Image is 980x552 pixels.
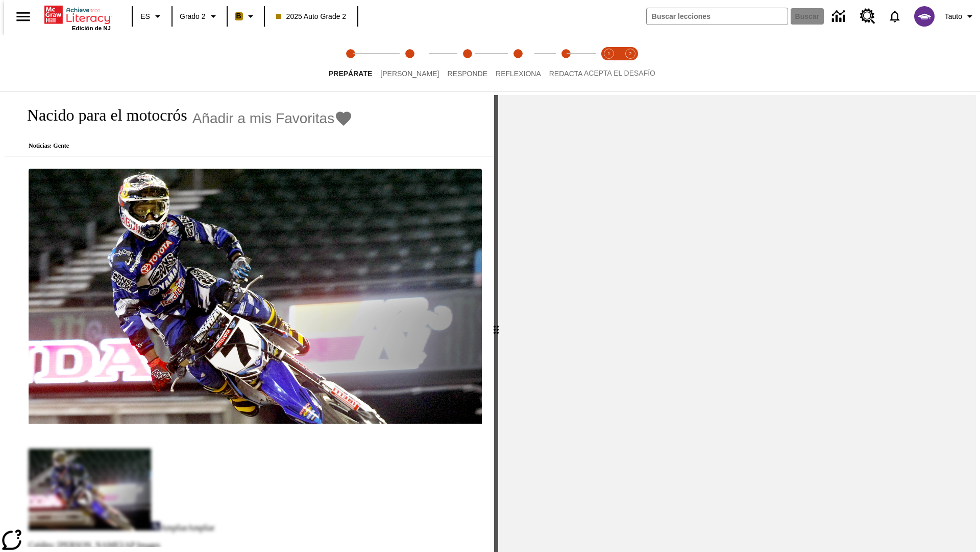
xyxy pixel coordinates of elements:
[447,70,487,78] span: Responde
[276,11,347,22] span: 2025 Auto Grade 2
[16,106,187,125] h1: Nacido para el motocrós
[616,35,645,91] button: Acepta el desafío contesta step 2 of 2
[496,70,541,78] span: Reflexiona
[192,109,353,127] button: Añadir a mis Favoritas - Nacido para el motocrós
[881,3,908,30] a: Notificaciones
[629,51,631,56] text: 2
[908,3,941,30] button: Escoja un nuevo avatar
[549,70,583,78] span: Redacta
[945,11,962,22] span: Tauto
[231,7,261,26] button: Boost El color de la clase es anaranjado claro. Cambiar el color de la clase.
[826,3,854,31] a: Centro de información
[180,11,206,22] span: Grado 2
[136,7,168,26] button: Lenguaje: ES, Selecciona un idioma
[329,70,372,78] span: Prepárate
[8,2,38,32] button: Abrir el menú lateral
[16,142,353,150] p: Noticias: Gente
[372,35,447,91] button: Lee step 2 of 5
[176,7,224,26] button: Grado: Grado 2, Elige un grado
[541,35,591,91] button: Redacta step 5 of 5
[321,35,380,91] button: Prepárate step 1 of 5
[192,110,335,127] span: Añadir a mis Favoritas
[380,70,439,78] span: [PERSON_NAME]
[498,95,976,552] div: activity
[941,7,980,26] button: Perfil/Configuración
[4,95,494,547] div: reading
[487,35,549,91] button: Reflexiona step 4 of 5
[236,10,241,22] span: B
[914,6,935,27] img: avatar image
[44,4,111,31] div: Portada
[647,8,788,25] input: Buscar campo
[584,69,655,77] span: ACEPTA EL DESAFÍO
[29,169,482,424] img: El corredor de motocrós James Stewart vuela por los aires en su motocicleta de montaña
[854,3,881,30] a: Centro de recursos, Se abrirá en una pestaña nueva.
[607,51,610,56] text: 1
[439,35,496,91] button: Responde step 3 of 5
[72,25,111,31] span: Edición de NJ
[140,11,150,22] span: ES
[494,95,498,552] div: Pulsa la tecla de intro o la barra espaciadora y luego presiona las flechas de derecha e izquierd...
[594,35,624,91] button: Acepta el desafío lee step 1 of 2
